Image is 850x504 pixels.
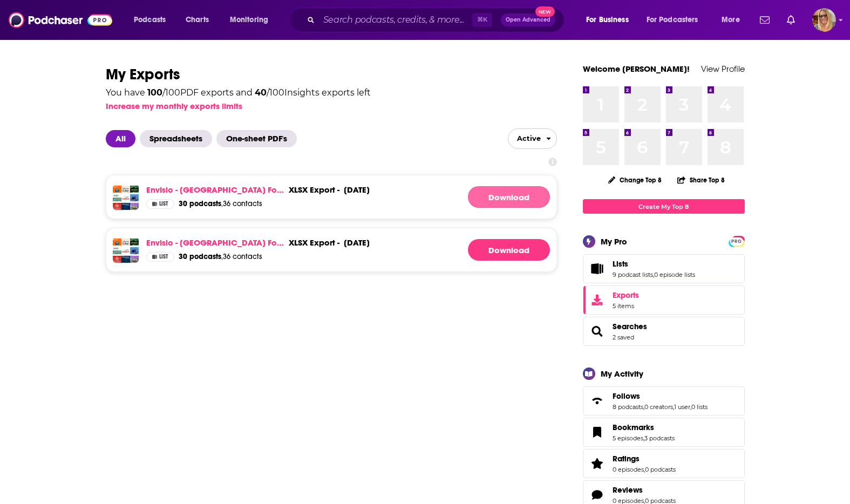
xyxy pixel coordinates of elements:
[587,324,608,339] a: Searches
[121,186,130,194] img: CIO Leadership Live: Canada
[113,247,121,256] img: Outside the Box with Asendia USA: The International e-Commerce Podcast
[289,185,308,195] span: xlsx
[146,185,284,195] a: Envisio - [GEOGRAPHIC_DATA] focus
[130,186,139,194] img: City Space
[812,8,836,32] span: Logged in as StacHart
[613,423,675,432] a: Bookmarks
[783,11,799,29] a: Show notifications dropdown
[613,259,628,269] span: Lists
[140,130,212,147] span: Spreadsheets
[179,252,221,261] span: 30 podcasts
[472,13,492,27] span: ⌘ K
[468,239,550,261] a: Generating File
[319,11,472,29] input: Search podcasts, credits, & more...
[344,185,370,195] div: [DATE]
[222,11,282,29] button: open menu
[730,237,743,245] a: PRO
[508,130,541,147] span: Active
[106,130,135,147] span: All
[613,290,639,300] span: Exports
[756,11,774,29] a: Show notifications dropdown
[113,256,121,264] img: Canadian Skiing Podcast
[121,247,130,256] img: The Political Trenches: Local Government At Work
[179,11,215,29] a: Charts
[216,130,301,147] button: One-sheet PDF's
[583,418,745,447] span: Bookmarks
[130,239,139,247] img: City Space
[468,186,550,208] a: Generating File
[106,130,140,147] button: All
[140,130,216,147] button: Spreadsheets
[113,239,121,247] img: Research Recast(ed)
[255,87,267,98] span: 40
[289,237,308,248] span: xlsx
[674,403,690,411] a: 1 user
[121,203,130,212] img: Disruptors
[613,302,639,310] span: 5 items
[159,201,168,207] span: List
[230,12,268,28] span: Monitoring
[508,128,557,149] button: open menu
[289,185,339,195] div: export -
[613,423,654,432] span: Bookmarks
[613,403,643,411] a: 8 podcasts
[113,186,121,194] img: Research Recast(ed)
[613,271,653,278] a: 9 podcast lists
[601,369,643,379] div: My Activity
[587,456,608,471] a: Ratings
[300,8,575,32] div: Search podcasts, credits, & more...
[601,236,627,247] div: My Pro
[121,194,130,203] img: The Political Trenches: Local Government At Work
[645,466,676,473] a: 0 podcasts
[583,386,745,416] span: Follows
[179,199,221,208] span: 30 podcasts
[159,254,168,260] span: List
[583,317,745,346] span: Searches
[113,203,121,212] img: Canadian Skiing Podcast
[587,425,608,440] a: Bookmarks
[613,454,640,464] span: Ratings
[587,292,608,308] span: Exports
[587,261,608,276] a: Lists
[130,194,139,203] img: Geographical Thinking from Esri Canada
[134,12,166,28] span: Podcasts
[613,322,647,331] a: Searches
[613,434,643,442] a: 5 episodes
[583,199,745,214] a: Create My Top 8
[690,403,691,411] span: ,
[579,11,642,29] button: open menu
[179,252,262,262] a: 30 podcasts,36 contacts
[130,203,139,212] img: Curb Cuts and Conversations
[644,466,645,473] span: ,
[130,247,139,256] img: Geographical Thinking from Esri Canada
[812,8,836,32] img: User Profile
[583,64,690,74] a: Welcome [PERSON_NAME]!
[673,403,674,411] span: ,
[722,12,740,28] span: More
[643,403,644,411] span: ,
[730,237,743,246] span: PRO
[613,259,695,269] a: Lists
[121,256,130,264] img: Disruptors
[647,12,698,28] span: For Podcasters
[9,10,112,30] img: Podchaser - Follow, Share and Rate Podcasts
[640,11,714,29] button: open menu
[613,333,634,341] a: 2 saved
[179,199,262,209] a: 30 podcasts,36 contacts
[644,434,675,442] a: 3 podcasts
[691,403,708,411] a: 0 lists
[586,12,629,28] span: For Business
[113,194,121,203] img: Outside the Box with Asendia USA: The International e-Commerce Podcast
[677,169,725,190] button: Share Top 8
[643,434,644,442] span: ,
[216,130,297,147] span: One-sheet PDF's
[289,237,339,248] div: export -
[121,239,130,247] img: CIO Leadership Live: Canada
[106,88,371,97] div: You have / 100 PDF exports and / 100 Insights exports left
[602,173,669,187] button: Change Top 8
[587,487,608,502] a: Reviews
[126,11,180,29] button: open menu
